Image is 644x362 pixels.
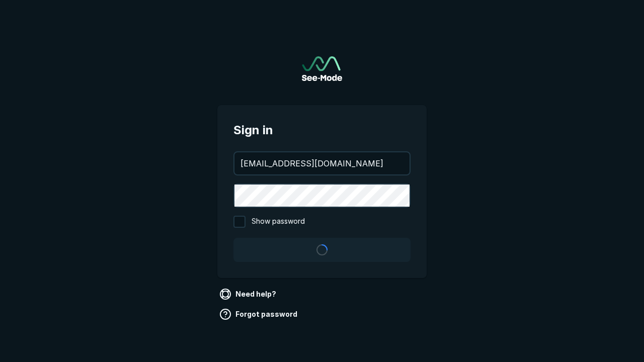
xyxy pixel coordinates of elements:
span: Sign in [233,121,411,139]
input: your@email.com [234,152,410,174]
span: Show password [252,216,305,228]
img: See-Mode Logo [302,56,342,81]
a: Forgot password [217,306,301,322]
a: Need help? [217,286,280,302]
a: Go to sign in [302,56,342,81]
